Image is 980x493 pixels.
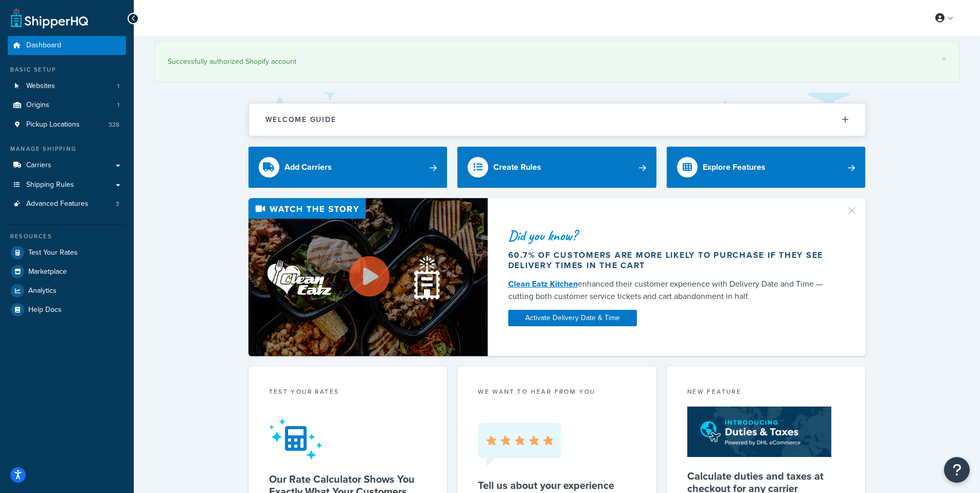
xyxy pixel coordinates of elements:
div: enhanced their customer experience with Delivery Date and Time — cutting both customer service ti... [508,278,833,303]
span: 3 [116,200,119,208]
a: Carriers [8,156,126,175]
li: Advanced Features [8,195,126,214]
div: 60.7% of customers are more likely to purchase if they see delivery times in the cart [508,250,833,271]
a: Marketplace [8,262,126,281]
img: Video thumbnail [248,198,488,356]
li: Websites [8,77,126,96]
div: Resources [8,232,126,241]
a: Shipping Rules [8,175,126,195]
a: Clean Eatz Kitchen [508,278,578,290]
a: Analytics [8,281,126,300]
a: Create Rules [457,147,656,188]
span: Help Docs [28,306,62,314]
a: Explore Features [667,147,866,188]
span: 1 [117,82,119,91]
li: Pickup Locations [8,115,126,134]
span: Websites [26,82,55,91]
a: Advanced Features3 [8,195,126,214]
span: 1 [117,101,119,110]
div: Explore Features [703,160,765,174]
a: Origins1 [8,96,126,115]
a: Test Your Rates [8,243,126,262]
a: Pickup Locations328 [8,115,126,134]
div: Test your rates [269,387,427,399]
span: Pickup Locations [26,120,80,129]
a: Add Carriers [248,147,448,188]
span: Marketplace [28,268,67,276]
a: Dashboard [8,36,126,55]
span: Dashboard [26,41,61,50]
a: Activate Delivery Date & Time [508,310,637,326]
span: Advanced Features [26,200,88,208]
span: Test Your Rates [28,249,78,257]
li: Origins [8,96,126,115]
button: Welcome Guide [249,103,865,136]
div: New Feature [687,387,845,399]
h2: Welcome Guide [265,116,336,124]
a: × [942,55,946,63]
div: Did you know? [508,228,833,243]
span: Origins [26,101,49,110]
div: Successfully authorized Shopify account [168,55,946,69]
div: Manage Shipping [8,145,126,153]
p: we want to hear from you [478,387,636,396]
span: Carriers [26,161,51,170]
a: Help Docs [8,301,126,319]
span: 328 [109,120,119,129]
span: Shipping Rules [26,181,74,189]
div: Add Carriers [284,160,332,174]
button: Open Resource Center [944,457,970,483]
span: Analytics [28,287,57,295]
a: Websites1 [8,77,126,96]
div: Create Rules [493,160,541,174]
div: Basic Setup [8,65,126,74]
